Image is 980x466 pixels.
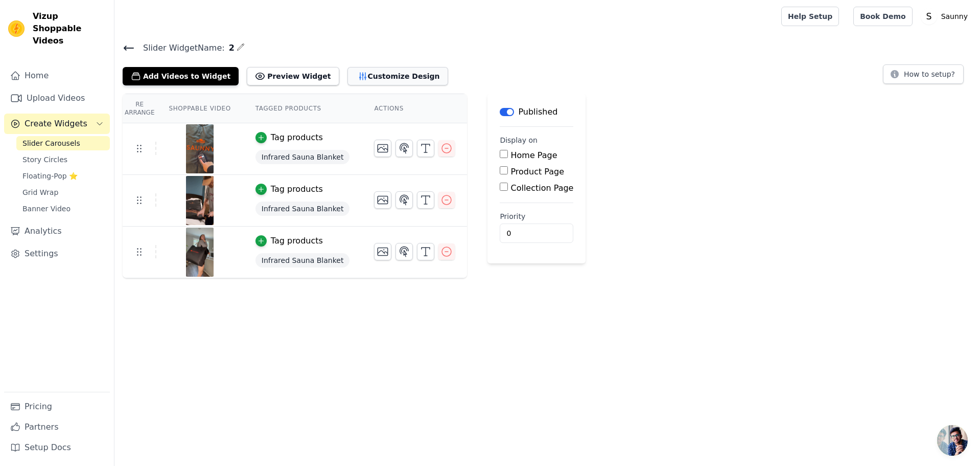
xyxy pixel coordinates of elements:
[185,228,214,277] img: vizup-images-465f.png
[16,202,110,216] a: Banner Video
[22,154,67,165] span: Story Circles
[4,417,110,437] a: Partners
[853,7,912,26] a: Book Demo
[4,65,110,86] a: Home
[510,167,564,176] label: Product Page
[33,10,106,47] span: Vizup Shoppable Videos
[16,152,110,167] a: Story Circles
[255,131,323,144] button: Tag products
[247,67,339,85] button: Preview Widget
[255,253,350,268] span: Infrared Sauna Blanket
[4,114,110,134] button: Create Widgets
[16,169,110,183] a: Floating-Pop ⭐
[255,183,323,195] button: Tag products
[937,425,968,456] a: 开放式聊天
[22,187,58,197] span: Grid Wrap
[22,138,80,148] span: Slider Carousels
[16,185,110,199] a: Grid Wrap
[135,42,225,54] span: Slider Widget Name:
[22,171,78,181] span: Floating-Pop ⭐
[500,211,573,221] label: Priority
[883,72,964,81] a: How to setup?
[255,150,350,164] span: Infrared Sauna Blanket
[4,88,110,108] a: Upload Videos
[4,437,110,458] a: Setup Docs
[22,204,71,214] span: Banner Video
[781,7,839,26] a: Help Setup
[883,64,964,84] button: How to setup?
[271,131,323,144] div: Tag products
[8,20,25,37] img: Vizup
[255,202,350,216] span: Infrared Sauna Blanket
[347,67,448,85] button: Customize Design
[271,235,323,247] div: Tag products
[16,136,110,150] a: Slider Carousels
[921,7,972,26] button: S Saunny
[374,191,391,209] button: Change Thumbnail
[374,140,391,157] button: Change Thumbnail
[185,124,214,173] img: vizup-images-d322.png
[123,67,239,85] button: Add Videos to Widget
[225,42,235,54] span: 2
[362,94,467,123] th: Actions
[4,243,110,264] a: Settings
[25,118,87,130] span: Create Widgets
[374,243,391,260] button: Change Thumbnail
[271,183,323,195] div: Tag products
[255,235,323,247] button: Tag products
[926,11,931,21] text: S
[4,396,110,417] a: Pricing
[123,94,156,123] th: Re Arrange
[156,94,243,123] th: Shoppable Video
[4,221,110,241] a: Analytics
[185,176,214,225] img: vizup-images-f02a.png
[237,41,245,55] div: Edit Name
[937,7,972,26] p: Saunny
[518,106,557,118] p: Published
[243,94,362,123] th: Tagged Products
[510,183,573,193] label: Collection Page
[510,150,557,160] label: Home Page
[500,135,538,145] legend: Display on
